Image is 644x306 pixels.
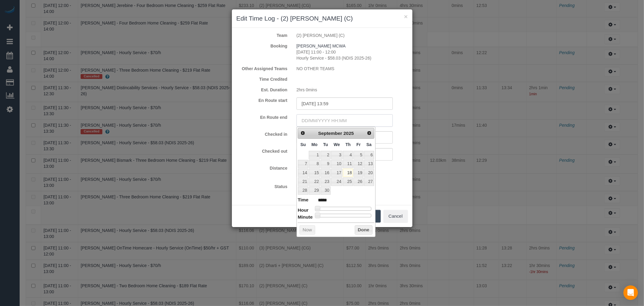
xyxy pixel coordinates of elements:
label: En Route end [232,114,292,120]
a: 16 [321,169,330,177]
a: 3 [331,151,343,159]
a: 10 [331,160,343,168]
a: 4 [343,151,353,159]
a: Prev [299,129,307,137]
span: Prev [300,131,305,135]
a: 26 [354,177,363,186]
dt: Time [298,197,309,204]
a: 30 [321,187,330,195]
span: Next [367,131,372,135]
a: 9 [321,160,330,168]
h3: Edit Time Log - (2) [PERSON_NAME] (C) [236,14,408,23]
a: 17 [331,169,343,177]
dt: Hour [298,207,309,214]
a: 24 [331,177,343,186]
span: September [318,131,342,136]
label: Status [232,184,292,190]
a: 25 [343,177,353,186]
label: Est. Duration [232,87,292,93]
label: Other Assigned Teams [232,66,292,72]
label: Checked in [232,131,292,137]
label: Time Credited [232,76,292,82]
span: Thursday [345,142,351,147]
input: DD/MM/YYYY HH:MM [296,97,393,110]
label: Booking [232,43,292,49]
label: Team [232,32,292,38]
a: 15 [309,169,320,177]
label: En Route start [232,97,292,103]
span: Sunday [300,142,306,147]
div: (2) [PERSON_NAME] (C) [292,32,412,38]
button: Now [300,225,315,235]
div: [DATE] 11:00 - 12:00 Hourly Service - $58.03 (NDIS 2025-26) [292,43,412,61]
button: × [404,13,408,20]
button: Done [355,225,373,235]
div: NO OTHER TEAMS [292,66,412,72]
a: Next [365,129,373,137]
a: 27 [364,177,374,186]
span: 2025 [344,131,354,136]
a: 2 [321,151,330,159]
a: 5 [354,151,363,159]
a: 21 [298,177,308,186]
a: 7 [298,160,308,168]
label: Checked out [232,148,292,154]
a: 23 [321,177,330,186]
a: 11 [343,160,353,168]
a: 22 [309,177,320,186]
a: 6 [364,151,374,159]
a: 19 [354,169,363,177]
div: 2hrs 0mins [292,87,412,93]
a: 13 [364,160,374,168]
a: 28 [298,187,308,195]
a: 12 [354,160,363,168]
dt: Minute [298,214,313,221]
span: Friday [357,142,361,147]
div: Open Intercom Messenger [623,285,638,300]
button: Cancel [383,210,408,223]
span: Saturday [367,142,372,147]
a: 14 [298,169,308,177]
a: 18 [343,169,353,177]
a: 1 [309,151,320,159]
a: 29 [309,187,320,195]
span: Monday [312,142,318,147]
a: [PERSON_NAME] MCWA [296,44,346,48]
span: Tuesday [323,142,328,147]
span: Wednesday [334,142,340,147]
sui-modal: Edit Time Log - (2) Nicole Condello (C) [232,9,412,227]
a: 20 [364,169,374,177]
a: 8 [309,160,320,168]
label: Distance [232,165,292,171]
input: DD/MM/YYYY HH:MM [296,114,393,127]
